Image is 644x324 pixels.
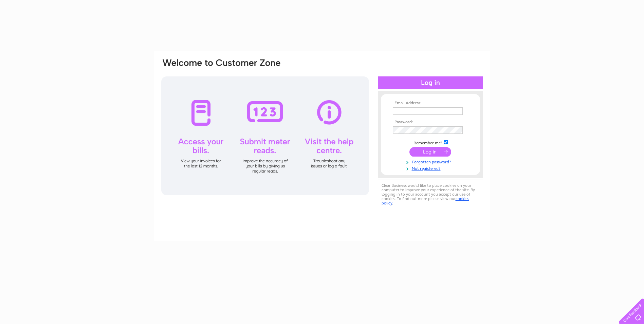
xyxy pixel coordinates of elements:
[409,147,451,157] input: Submit
[393,165,470,171] a: Not registered?
[393,158,470,165] a: Forgotten password?
[391,101,470,106] th: Email Address:
[382,196,469,205] a: cookies policy
[378,180,483,209] div: Clear Business would like to place cookies on your computer to improve your experience of the sit...
[391,139,470,146] td: Remember me?
[391,120,470,125] th: Password:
